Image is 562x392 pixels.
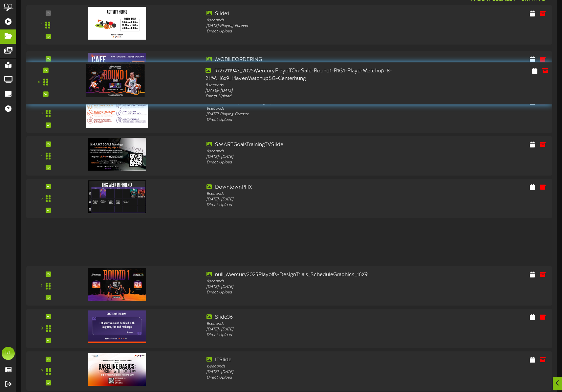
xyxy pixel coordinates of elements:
div: [DATE] - [DATE] [205,88,417,94]
div: 8 seconds [206,279,416,284]
div: ITSlide [206,356,416,364]
div: Direct Upload [205,94,417,100]
div: [DATE] - [DATE] [206,369,416,375]
div: RL [2,347,15,360]
img: b21d98c2-f010-4b88-a00d-7607510fc377.jpg [88,310,146,343]
div: Direct Upload [206,332,416,338]
img: 8edde723-ebc5-47b3-b3fc-8b4bc2cbc605.jpg [88,268,146,301]
div: 8 seconds [205,83,417,88]
img: adba3827-fc74-499d-80c1-1a7b2b1be074.jpg [88,53,146,85]
div: MOBILEORDERING [206,56,416,64]
div: 6 [38,80,40,85]
div: 8 seconds [206,321,416,327]
div: Direct Upload [206,29,416,34]
div: Direct Upload [206,202,416,208]
div: Direct Upload [206,290,416,295]
div: 8 seconds [206,149,416,154]
img: 997de634-2067-4006-8c78-4752aa601ebe.jpg [86,64,145,97]
div: 9727211943_2025MercuryPlayoffOn-Sale-Round1-R1G1-PlayerMatchup-8-2PM_16x9_PlayerMatchupSG-Centerhung [205,67,417,83]
img: ba93c8a4-b426-4ebb-929b-7ce8c6b6fd48.jpg [88,7,146,40]
div: 15 seconds [206,364,416,369]
div: [DATE] - [DATE] [206,327,416,332]
div: Slide36 [206,314,416,321]
div: Direct Upload [206,375,416,381]
img: db341f39-467f-42c4-b40f-0f3452229434.jpg [88,180,146,213]
div: [DATE] - Playing Forever [206,112,416,117]
img: 0694f3da-6b4e-4ede-970c-3f2c3943aed0.jpg [86,95,148,128]
div: Slide1 [206,10,416,18]
div: 8 [41,326,43,331]
div: 8 seconds [206,106,416,112]
div: 9 [41,368,43,374]
div: DowntownPHX [206,184,416,191]
div: null_Mercury2025Playoffs-DesignTrials_ScheduleGraphics_16X9 [206,271,416,279]
div: [DATE] - [DATE] [206,197,416,202]
div: [DATE] - [DATE] [206,284,416,290]
div: 8 seconds [206,191,416,197]
div: Direct Upload [206,117,416,123]
img: 88e9991e-8946-42d8-8636-1eed3f113294.jpg [88,138,146,171]
div: Direct Upload [206,160,416,165]
div: [DATE] - [DATE] [206,154,416,160]
div: 8 seconds [206,18,416,23]
img: 820dd2fa-1151-43ba-8ad0-c6d7c9eaf88d.jpg [88,353,146,386]
div: [DATE] - Playing Forever [206,23,416,29]
div: SMARTGoalsTrainingTVSlide [206,141,416,149]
